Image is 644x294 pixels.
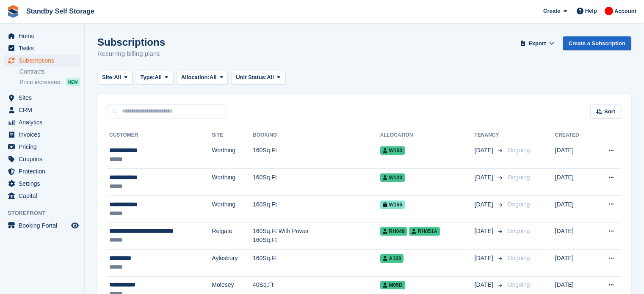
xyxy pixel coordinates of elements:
[508,281,530,288] span: Ongoing
[380,173,405,182] span: W120
[231,71,285,85] button: Unit Status: All
[66,78,80,86] div: NEW
[380,146,405,155] span: W150
[475,146,495,155] span: [DATE]
[528,39,546,48] span: Export
[19,104,69,116] span: CRM
[19,141,69,153] span: Pricing
[102,73,114,82] span: Site:
[475,280,495,289] span: [DATE]
[267,73,274,82] span: All
[508,147,530,154] span: Ongoing
[380,227,407,236] span: RH048
[212,195,253,223] td: Worthing
[555,250,593,277] td: [DATE]
[4,55,80,66] a: menu
[108,129,212,142] th: Customer
[19,116,69,128] span: Analytics
[212,129,253,142] th: Site
[236,73,267,82] span: Unit Status:
[253,142,380,169] td: 160Sq.Ft
[4,129,80,140] a: menu
[19,42,69,54] span: Tasks
[19,92,69,104] span: Sites
[19,129,69,140] span: Invoices
[4,92,80,104] a: menu
[212,142,253,169] td: Worthing
[380,281,405,289] span: M05D
[380,254,404,263] span: A123
[19,165,69,177] span: Protection
[253,250,380,277] td: 160Sq.Ft
[508,201,530,208] span: Ongoing
[555,223,593,250] td: [DATE]
[212,250,253,277] td: Aylesbury
[614,7,636,16] span: Account
[155,73,162,82] span: All
[605,7,613,15] img: Aaron Winter
[508,228,530,234] span: Ongoing
[543,7,560,15] span: Create
[4,42,80,54] a: menu
[253,223,380,250] td: 160Sq.Ft With Power 160Sq.Ft
[97,71,133,85] button: Site: All
[475,254,495,263] span: [DATE]
[4,104,80,116] a: menu
[4,153,80,165] a: menu
[136,71,173,85] button: Type: All
[19,68,80,76] a: Contracts
[253,129,380,142] th: Booking
[519,36,556,50] button: Export
[177,71,228,85] button: Allocation: All
[4,30,80,42] a: menu
[555,195,593,223] td: [DATE]
[409,227,440,236] span: RH051A
[70,220,80,231] a: Preview store
[508,255,530,261] span: Ongoing
[19,220,69,231] span: Booking Portal
[555,142,593,169] td: [DATE]
[141,73,155,82] span: Type:
[4,190,80,202] a: menu
[555,129,593,142] th: Created
[475,129,504,142] th: Tenancy
[380,201,405,209] span: W155
[19,153,69,165] span: Coupons
[19,78,60,86] span: Price increases
[19,77,80,87] a: Price increases NEW
[4,178,80,190] a: menu
[563,36,631,50] a: Create a Subscription
[19,190,69,202] span: Capital
[181,73,210,82] span: Allocation:
[475,227,495,236] span: [DATE]
[212,223,253,250] td: Reigate
[19,178,69,190] span: Settings
[210,73,217,82] span: All
[19,30,69,42] span: Home
[4,220,80,231] a: menu
[253,195,380,223] td: 160Sq.Ft
[212,169,253,196] td: Worthing
[380,129,475,142] th: Allocation
[508,174,530,181] span: Ongoing
[8,209,84,217] span: Storefront
[7,5,19,18] img: stora-icon-8386f47178a22dfd0bd8f6a31ec36ba5ce8667c1dd55bd0f319d3a0aa187defe.svg
[19,55,69,66] span: Subscriptions
[97,36,165,48] h1: Subscriptions
[97,49,165,59] p: Recurring billing plans
[114,73,121,82] span: All
[475,200,495,209] span: [DATE]
[253,169,380,196] td: 160Sq.Ft
[4,116,80,128] a: menu
[4,165,80,177] a: menu
[475,173,495,182] span: [DATE]
[4,141,80,153] a: menu
[585,7,597,15] span: Help
[555,169,593,196] td: [DATE]
[23,4,98,18] a: Standby Self Storage
[604,107,615,116] span: Sort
